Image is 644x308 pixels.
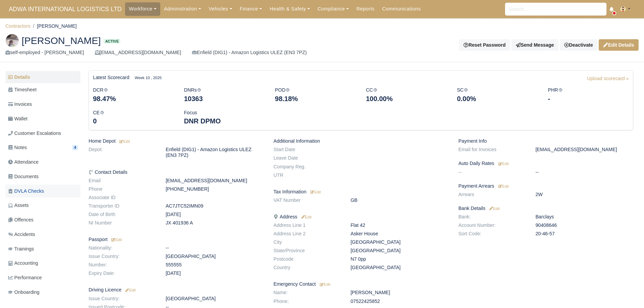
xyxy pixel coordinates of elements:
[270,86,361,103] div: POD
[275,94,356,103] div: 98.18%
[84,254,161,259] dt: Issue Country:
[161,270,268,276] dd: [DATE]
[125,2,160,16] a: Workforce
[610,276,644,308] iframe: Chat Widget
[8,216,33,224] span: Offences
[353,2,378,16] a: Reports
[300,214,311,219] a: Edit
[5,185,80,198] a: DVLA Checks
[273,138,448,144] h6: Additional Information
[89,169,263,175] h6: Contact Details
[458,161,633,166] h6: Auto Daily Rates
[8,259,38,267] span: Accounting
[84,220,161,226] dt: NI Number
[103,39,120,44] span: Active
[5,286,80,299] a: Onboarding
[84,147,161,158] dt: Depot:
[268,222,345,228] dt: Address Line 1
[192,49,307,56] div: Enfield (DIG1) - Amazon Logistics ULEZ (EN3 7PZ)
[498,162,509,166] small: Edit
[314,2,353,16] a: Compliance
[309,189,321,194] a: Edit
[459,39,510,51] button: Reset Password
[560,39,597,51] a: Deactivate
[5,49,84,56] div: self-employed - [PERSON_NAME]
[8,245,34,253] span: Trainings
[511,39,558,51] a: Send Message
[268,265,345,270] dt: Country
[8,86,37,94] span: Timesheet
[488,206,500,211] a: Edit
[84,195,161,200] dt: Associate ID
[320,282,330,286] small: Edit
[530,214,638,220] dd: Barclays
[268,197,345,203] dt: VAT Number
[8,100,32,108] span: Invoices
[5,199,80,212] a: Assets
[161,220,268,226] dd: JX 401936 A
[124,287,136,292] a: Edit
[88,109,179,126] div: CE
[273,281,448,287] h6: Emergency Contact
[5,271,80,284] a: Performance
[530,192,638,197] dd: 2W
[273,189,448,195] h6: Tax Information
[5,257,80,270] a: Accounting
[548,94,629,103] div: -
[453,147,530,152] dt: Email for Invoices
[5,98,80,111] a: Invoices
[161,147,268,158] dd: Enfield (DIG1) - Amazon Logistics ULEZ (EN3 7PZ)
[8,144,27,151] span: Notes
[84,296,161,302] dt: Issue Country:
[5,2,125,16] span: ADWA INTERNATIONAL LOGISTICS LTD
[268,299,345,304] dt: Phone:
[93,75,129,80] h6: Latest Scorecard
[268,239,345,245] dt: City
[497,161,509,166] a: Edit
[8,187,44,195] span: DVLA Checks
[84,203,161,209] dt: Transporter ID
[453,169,530,175] dt: --
[5,3,125,16] a: ADWA INTERNATIONAL LOGISTICS LTD
[345,299,453,304] dd: 07522425852
[458,138,633,144] h6: Payment Info
[89,237,263,242] h6: Passport
[161,203,268,209] dd: AC7JTC52IMN09
[543,86,634,103] div: PHR
[84,178,161,184] dt: Email
[5,156,80,169] a: Attendance
[599,39,639,51] a: Edit Details
[268,256,345,262] dt: Postcode
[5,170,80,183] a: Documents
[8,202,29,209] span: Assets
[5,71,80,84] a: Details
[93,94,174,103] div: 98.47%
[5,112,80,125] a: Wallet
[268,164,345,170] dt: Company Reg.
[161,212,268,217] dd: [DATE]
[268,172,345,178] dt: UTR
[30,22,77,30] li: [PERSON_NAME]
[95,49,181,56] div: [EMAIL_ADDRESS][DOMAIN_NAME]
[5,213,80,227] a: Offences
[5,127,80,140] a: Customer Escalations
[84,212,161,217] dt: Date of Birth
[110,238,122,242] small: Edit
[161,186,268,192] dd: [PHONE_NUMBER]
[179,86,270,103] div: DNRs
[268,155,345,161] dt: Leave Date
[0,28,644,62] div: Yacob Berihoun
[5,23,30,29] a: Contractors
[345,265,453,270] dd: [GEOGRAPHIC_DATA]
[378,2,425,16] a: Communications
[161,245,268,251] dd: --
[5,228,80,241] a: Accidents
[84,186,161,192] dt: Phone
[345,290,453,295] dd: [PERSON_NAME]
[530,231,638,237] dd: 20-46-57
[345,239,453,245] dd: [GEOGRAPHIC_DATA]
[300,215,311,219] small: Edit
[135,75,162,81] small: Week 10 , 2025
[89,138,263,144] h6: Home Depot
